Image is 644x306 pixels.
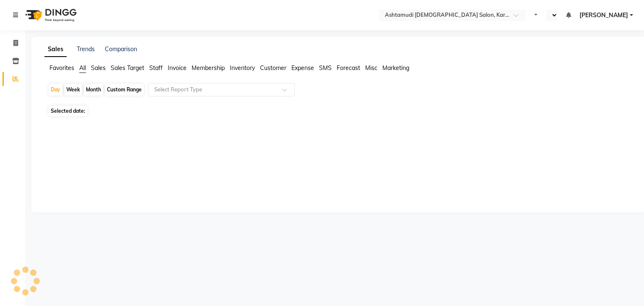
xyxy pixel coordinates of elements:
[79,64,86,72] span: All
[579,11,628,20] span: [PERSON_NAME]
[91,64,106,72] span: Sales
[49,106,87,116] span: Selected date:
[168,64,187,72] span: Invoice
[192,64,225,72] span: Membership
[44,42,67,57] a: Sales
[230,64,255,72] span: Inventory
[382,64,409,72] span: Marketing
[49,84,62,96] div: Day
[105,84,144,96] div: Custom Range
[77,45,95,53] a: Trends
[21,3,79,27] img: logo
[105,45,137,53] a: Comparison
[291,64,314,72] span: Expense
[111,64,144,72] span: Sales Target
[319,64,332,72] span: SMS
[337,64,360,72] span: Forecast
[149,64,163,72] span: Staff
[365,64,377,72] span: Misc
[64,84,82,96] div: Week
[49,64,74,72] span: Favorites
[260,64,286,72] span: Customer
[84,84,103,96] div: Month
